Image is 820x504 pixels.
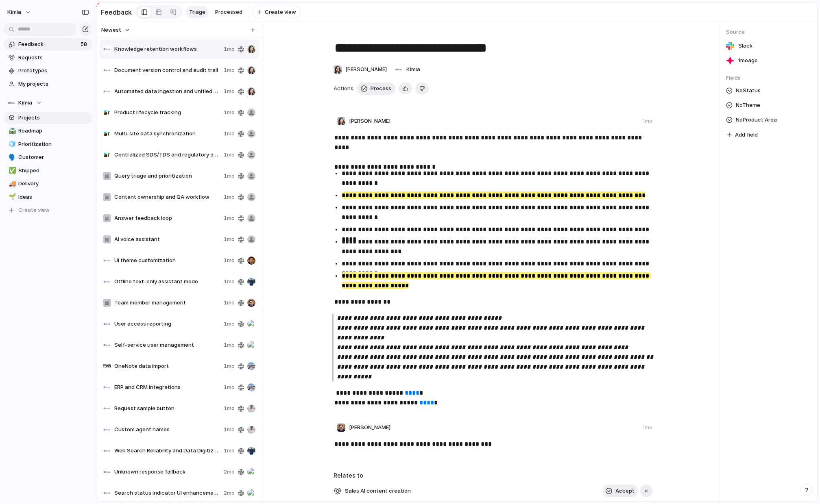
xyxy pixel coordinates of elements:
span: AI voice assistant [114,235,220,243]
span: 1mo [224,426,235,434]
span: 1mo [224,45,235,53]
button: Process [357,83,395,95]
a: 🌱Ideas [4,191,92,203]
span: Multi-site data synchronization [114,130,220,138]
span: 2mo [224,489,235,497]
button: 🛣️ [7,127,15,135]
a: 🗣️Customer [4,151,92,163]
a: 🧊Prioritization [4,138,92,150]
span: 1mo [224,66,235,74]
h2: Feedback [100,7,132,17]
span: Document version control and audit trail [114,66,220,74]
span: Projects [18,114,89,122]
span: [PERSON_NAME] [349,424,390,432]
a: Slack [726,40,811,52]
span: Create view [265,8,296,16]
button: 🚚 [7,180,15,188]
span: 1mo [224,404,235,413]
a: Projects [4,112,92,124]
div: 🌱 [9,192,14,202]
span: No Theme [736,100,760,110]
a: Triage [186,6,209,18]
a: 🛣️Roadmap [4,125,92,137]
span: UI theme customization [114,256,220,265]
button: 🧊 [7,140,15,148]
span: 1mo [224,109,235,117]
button: 🌱 [7,193,15,201]
span: 1mo [224,130,235,138]
span: Answer feedback loop [114,214,220,222]
span: Delivery [18,180,89,188]
span: 1mo [224,87,235,96]
span: Kimia [7,8,21,16]
span: Customer [18,153,89,161]
a: Requests [4,52,92,64]
span: Request sample button [114,404,220,413]
h3: Relates to [334,471,652,480]
span: Query triage and prioritization [114,172,220,180]
span: No Product Area [736,115,777,125]
span: Triage [189,8,205,16]
button: Delete [415,83,429,95]
a: My projects [4,78,92,90]
span: Requests [18,54,89,62]
span: Feedback [18,40,78,48]
span: 1mo [224,341,235,349]
span: Process [371,85,391,93]
span: 1mo [224,172,235,180]
span: Custom agent names [114,426,220,434]
button: 🗣️ [7,153,15,161]
span: Processed [215,8,242,16]
a: Feedback58 [4,38,92,50]
span: [PERSON_NAME] [345,65,387,74]
button: Add field [726,130,759,140]
span: Fields [726,74,811,82]
div: 1mo [643,117,652,125]
button: Kimia [4,97,92,109]
span: ERP and CRM integrations [114,383,220,391]
div: ✅ [9,166,14,175]
span: Content ownership and QA workflow [114,193,220,201]
span: Actions [334,85,353,93]
span: Centralized SDS/TDS and regulatory document repository [114,151,220,159]
span: 1mo [224,320,235,328]
button: ✅ [7,167,15,175]
button: Create view [253,6,301,19]
button: Create view [4,204,92,216]
span: Prioritization [18,140,89,148]
span: 1mo [224,447,235,455]
span: Source [726,28,811,36]
a: Prototypes [4,65,92,77]
div: 🗣️ [9,153,14,162]
a: 🚚Delivery [4,178,92,190]
span: Product lifecycle tracking [114,109,220,117]
span: Offline text-only assistant mode [114,278,220,286]
span: Self-service user management [114,341,220,349]
span: Slack [738,42,752,50]
span: Sales AI content creation [342,485,413,497]
span: Knowledge retention workflows [114,45,220,53]
div: 🚚 [9,179,14,189]
span: 1mo [224,362,235,370]
span: Roadmap [18,127,89,135]
span: Web Search Reliability and Data Digitization [114,447,220,455]
span: Add field [735,131,758,139]
span: Create view [18,206,50,214]
span: 1mo [224,278,235,286]
span: [PERSON_NAME] [349,117,390,125]
span: 58 [81,40,89,48]
a: Processed [212,6,246,18]
span: Ideas [18,193,89,201]
a: ✅Shipped [4,165,92,177]
button: Kimia [392,63,422,76]
button: [PERSON_NAME] [331,63,389,76]
span: 1mo [224,299,235,307]
span: Team member management [114,299,220,307]
span: Kimia [406,65,420,74]
span: Kimia [18,99,32,107]
span: 1mo ago [738,56,758,65]
button: Newest [100,25,131,35]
